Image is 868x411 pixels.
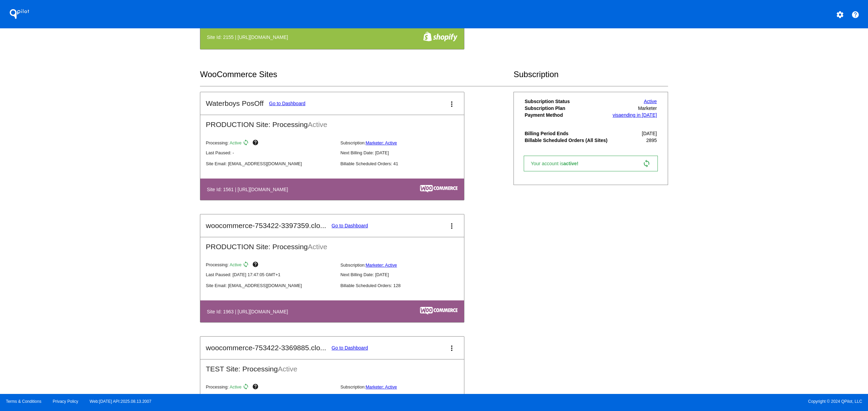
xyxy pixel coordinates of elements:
a: Marketer: Active [366,140,397,145]
p: Subscription: [341,140,469,145]
p: Last Paused: - [206,150,335,155]
mat-icon: sync [243,261,251,269]
img: f8a94bdc-cb89-4d40-bdcd-a0261eff8977 [423,31,458,42]
a: Web:[DATE] API:2025.08.13.2007 [90,399,151,404]
th: Subscription Status [524,98,610,104]
span: Active [230,384,242,389]
img: c53aa0e5-ae75-48aa-9bee-956650975ee5 [420,307,458,314]
span: Your account is [531,161,585,166]
span: visa [612,112,621,118]
span: Marketer [638,105,657,111]
th: Subscription Plan [524,105,610,111]
th: Payment Method [524,112,610,118]
p: Subscription: [341,384,469,389]
span: Active [308,243,327,251]
mat-icon: sync [243,383,251,392]
mat-icon: help [851,11,859,19]
mat-icon: more_vert [448,222,456,230]
th: Billing Period Ends [524,130,610,137]
p: Billable Scheduled Orders: 128 [341,283,469,288]
mat-icon: help [252,383,260,392]
h1: QPilot [6,7,33,21]
a: Terms & Conditions [6,399,41,404]
p: Site Email: [EMAIL_ADDRESS][DOMAIN_NAME] [206,161,335,166]
p: Processing: [206,139,335,147]
h2: TEST Site: Processing [200,359,464,373]
mat-icon: help [252,139,260,147]
p: Processing: [206,383,335,392]
h2: Subscription [513,70,668,79]
span: 2895 [646,138,657,143]
span: Copyright © 2024 QPilot, LLC [440,399,862,404]
h2: woocommerce-753422-3369885.clo... [206,344,326,352]
a: Go to Dashboard [332,345,368,351]
span: Active [230,140,242,145]
a: Marketer: Active [366,384,397,389]
mat-icon: more_vert [448,100,456,108]
mat-icon: sync [243,139,251,147]
p: Subscription: [341,263,469,268]
p: Last Paused: [DATE] 17:47:05 GMT+1 [206,272,335,277]
p: Processing: [206,261,335,269]
span: [DATE] [642,131,657,136]
h2: PRODUCTION Site: Processing [200,115,464,129]
h2: woocommerce-753422-3397359.clo... [206,222,326,230]
mat-icon: sync [642,159,651,168]
a: visaending in [DATE] [612,112,657,118]
mat-icon: help [252,261,260,269]
p: Next Billing Date: [DATE] [341,272,469,277]
span: Active [308,121,327,128]
mat-icon: more_vert [448,344,456,352]
span: active! [563,161,582,166]
a: Active [644,99,657,104]
a: Privacy Policy [53,399,78,404]
a: Go to Dashboard [332,223,368,228]
a: Marketer: Active [366,263,397,268]
p: Site Email: [EMAIL_ADDRESS][DOMAIN_NAME] [206,283,335,288]
mat-icon: settings [836,11,844,19]
span: Active [278,365,297,373]
h2: WooCommerce Sites [200,70,513,79]
span: Active [230,263,242,268]
h4: Site Id: 2155 | [URL][DOMAIN_NAME] [207,34,291,40]
th: Billable Scheduled Orders (All Sites) [524,137,610,143]
p: Billable Scheduled Orders: 41 [341,161,469,166]
a: Go to Dashboard [269,101,306,106]
h4: Site Id: 1561 | [URL][DOMAIN_NAME] [207,187,291,192]
a: Your account isactive! sync [524,156,658,171]
h2: Waterboys PosOff [206,99,263,108]
h2: PRODUCTION Site: Processing [200,237,464,251]
img: c53aa0e5-ae75-48aa-9bee-956650975ee5 [420,185,458,193]
h4: Site Id: 1963 | [URL][DOMAIN_NAME] [207,309,291,314]
p: Next Billing Date: [DATE] [341,150,469,155]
